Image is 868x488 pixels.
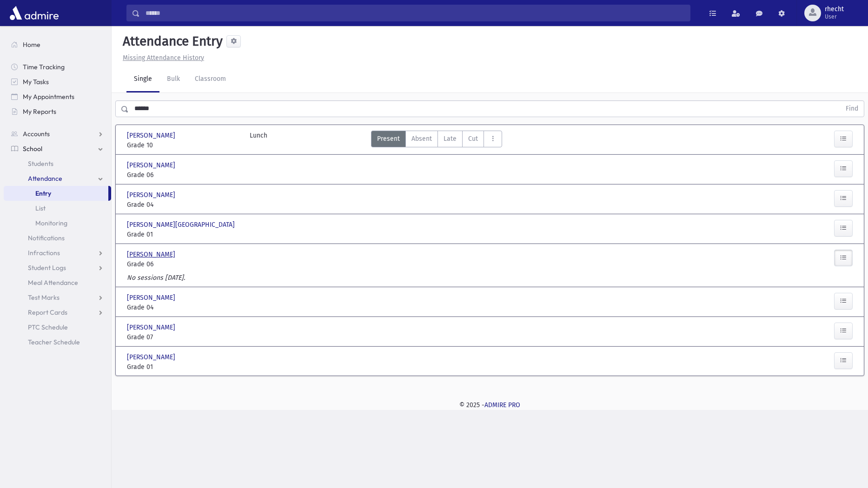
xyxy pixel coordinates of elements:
span: Accounts [23,130,50,138]
h5: Attendance Entry [119,33,223,49]
span: Infractions [28,249,60,257]
a: Entry [4,186,108,201]
span: Teacher Schedule [28,338,80,346]
a: Meal Attendance [4,275,111,290]
span: Grade 01 [127,230,240,239]
a: Student Logs [4,260,111,275]
span: Meal Attendance [28,278,78,287]
a: Missing Attendance History [119,54,204,62]
a: Test Marks [4,290,111,305]
span: Late [444,134,457,144]
img: AdmirePro [7,4,61,22]
span: Entry [35,189,51,198]
span: User [825,13,844,20]
span: [PERSON_NAME][GEOGRAPHIC_DATA] [127,220,237,230]
span: Test Marks [28,293,60,302]
a: Single [126,66,159,92]
span: Grade 10 [127,140,240,150]
span: Grade 06 [127,259,240,269]
span: [PERSON_NAME] [127,131,177,140]
span: Absent [411,134,432,144]
a: List [4,201,111,216]
span: Attendance [28,174,62,183]
a: Notifications [4,231,111,245]
a: My Reports [4,104,111,119]
span: My Tasks [23,78,49,86]
span: Grade 06 [127,170,240,180]
a: Home [4,37,111,52]
span: [PERSON_NAME] [127,250,177,259]
span: Student Logs [28,264,66,272]
span: Present [377,134,400,144]
div: © 2025 - [126,400,853,410]
span: Cut [468,134,478,144]
input: Search [140,5,690,21]
span: Notifications [28,234,65,242]
a: Attendance [4,171,111,186]
span: Students [28,159,53,168]
span: Monitoring [35,219,67,227]
span: Grade 07 [127,332,240,342]
span: Grade 01 [127,362,240,372]
div: AttTypes [371,131,502,150]
span: Home [23,40,40,49]
a: Monitoring [4,216,111,231]
a: PTC Schedule [4,320,111,335]
span: PTC Schedule [28,323,68,331]
u: Missing Attendance History [123,54,204,62]
a: ADMIRE PRO [484,401,520,409]
a: My Tasks [4,74,111,89]
span: School [23,145,42,153]
a: Teacher Schedule [4,335,111,350]
a: Time Tracking [4,59,111,74]
span: [PERSON_NAME] [127,160,177,170]
span: My Appointments [23,92,74,101]
a: School [4,141,111,156]
span: [PERSON_NAME] [127,293,177,303]
span: [PERSON_NAME] [127,190,177,200]
a: Report Cards [4,305,111,320]
span: [PERSON_NAME] [127,352,177,362]
a: Infractions [4,245,111,260]
span: rhecht [825,6,844,13]
span: Report Cards [28,308,67,317]
span: [PERSON_NAME] [127,323,177,332]
span: Grade 04 [127,303,240,312]
div: Lunch [250,131,267,150]
a: Students [4,156,111,171]
span: Time Tracking [23,63,65,71]
label: No sessions [DATE]. [127,273,185,283]
a: Bulk [159,66,187,92]
span: Grade 04 [127,200,240,210]
span: List [35,204,46,212]
span: My Reports [23,107,56,116]
a: My Appointments [4,89,111,104]
a: Accounts [4,126,111,141]
a: Classroom [187,66,233,92]
button: Find [840,101,864,117]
